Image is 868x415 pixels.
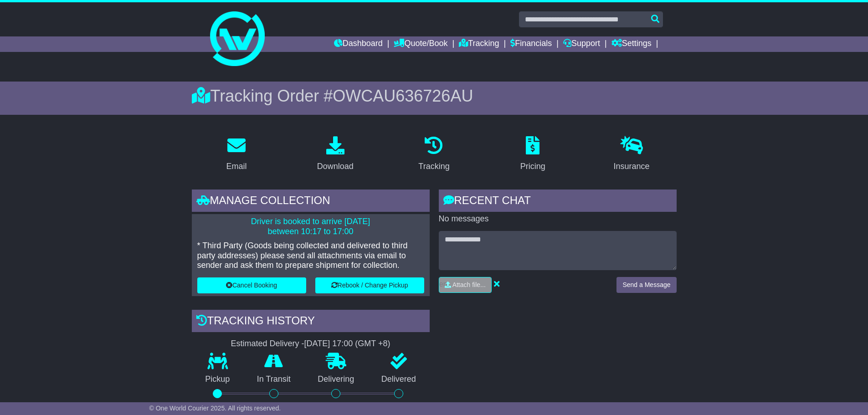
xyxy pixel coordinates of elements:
[304,374,368,384] p: Delivering
[394,36,447,52] a: Quote/Book
[439,190,677,214] div: RECENT CHAT
[192,339,430,349] div: Estimated Delivery -
[459,36,499,52] a: Tracking
[226,160,247,173] div: Email
[520,160,545,173] div: Pricing
[220,133,252,176] a: Email
[510,36,552,52] a: Financials
[608,133,656,176] a: Insurance
[192,190,430,214] div: Manage collection
[311,133,360,176] a: Download
[563,36,600,52] a: Support
[514,133,551,176] a: Pricing
[315,277,424,293] button: Rebook / Change Pickup
[149,405,281,412] span: © One World Courier 2025. All rights reserved.
[333,87,473,105] span: OWCAU636726AU
[614,160,650,173] div: Insurance
[192,374,244,384] p: Pickup
[334,36,383,52] a: Dashboard
[418,160,449,173] div: Tracking
[616,277,676,293] button: Send a Message
[197,277,306,293] button: Cancel Booking
[611,36,652,52] a: Settings
[439,214,677,224] p: No messages
[317,160,354,173] div: Download
[304,339,390,349] div: [DATE] 17:00 (GMT +8)
[192,310,430,334] div: Tracking history
[368,374,430,384] p: Delivered
[197,241,424,271] p: * Third Party (Goods being collected and delivered to third party addresses) please send all atta...
[197,217,424,236] p: Driver is booked to arrive [DATE] between 10:17 to 17:00
[192,86,677,106] div: Tracking Order #
[243,374,304,384] p: In Transit
[412,133,455,176] a: Tracking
